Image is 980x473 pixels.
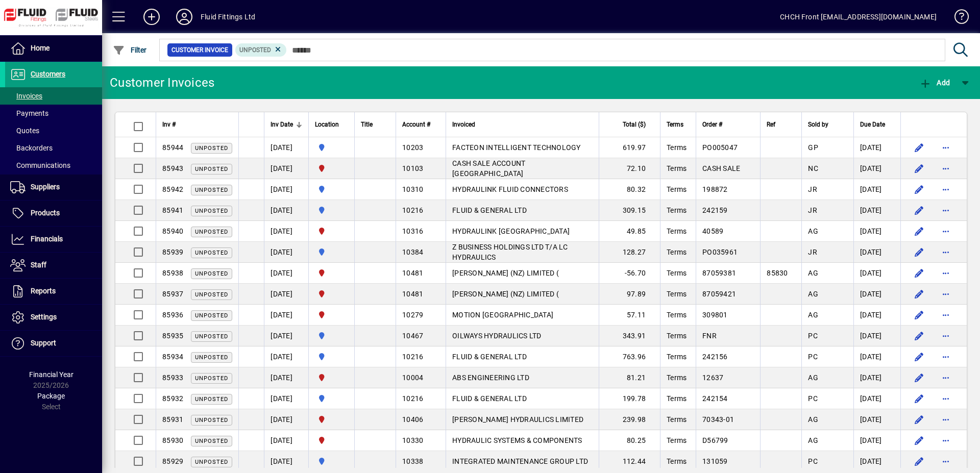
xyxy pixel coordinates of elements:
[599,200,660,221] td: 309.15
[702,353,728,361] span: 242156
[162,269,183,277] span: 85938
[315,226,348,237] span: FLUID FITTINGS CHRISTCHURCH
[195,438,228,444] span: Unposted
[195,396,228,403] span: Unposted
[599,242,660,263] td: 128.27
[239,46,271,54] span: Unposted
[402,332,423,340] span: 10467
[195,208,228,214] span: Unposted
[938,286,954,302] button: More options
[5,139,102,157] a: Backorders
[919,79,950,87] span: Add
[853,326,900,346] td: [DATE]
[315,119,339,130] span: Location
[452,415,583,424] span: [PERSON_NAME] HYDRAULICS LIMITED
[452,206,527,214] span: FLUID & GENERAL LTD
[808,227,818,235] span: AG
[264,158,308,179] td: [DATE]
[264,263,308,284] td: [DATE]
[599,451,660,472] td: 112.44
[195,354,228,361] span: Unposted
[808,206,817,214] span: JR
[402,143,423,152] span: 10203
[853,409,900,430] td: [DATE]
[853,430,900,451] td: [DATE]
[271,119,293,130] span: Inv Date
[808,457,818,465] span: PC
[911,411,927,428] button: Edit
[808,164,818,172] span: NC
[264,388,308,409] td: [DATE]
[911,244,927,260] button: Edit
[702,290,736,298] span: 87059421
[667,374,687,382] span: Terms
[911,432,927,449] button: Edit
[162,164,183,172] span: 85943
[10,92,42,100] span: Invoices
[402,457,423,465] span: 10338
[808,119,847,130] div: Sold by
[201,9,255,25] div: Fluid Fittings Ltd
[452,353,527,361] span: FLUID & GENERAL LTD
[667,248,687,256] span: Terms
[767,119,795,130] div: Ref
[31,261,46,269] span: Staff
[31,313,57,321] span: Settings
[162,311,183,319] span: 85936
[808,332,818,340] span: PC
[452,374,529,382] span: ABS ENGINEERING LTD
[315,351,348,362] span: AUCKLAND
[162,353,183,361] span: 85934
[911,307,927,323] button: Edit
[361,119,389,130] div: Title
[667,185,687,193] span: Terms
[702,415,734,424] span: 70343-01
[264,242,308,263] td: [DATE]
[702,185,728,193] span: 198872
[402,227,423,235] span: 10316
[911,181,927,197] button: Edit
[808,374,818,382] span: AG
[162,290,183,298] span: 85937
[5,305,102,330] a: Settings
[315,246,348,258] span: AUCKLAND
[162,436,183,444] span: 85930
[667,164,687,172] span: Terms
[162,119,176,130] span: Inv #
[599,221,660,242] td: 49.85
[853,305,900,326] td: [DATE]
[402,206,423,214] span: 10216
[452,159,525,178] span: CASH SALE ACCOUNT [GEOGRAPHIC_DATA]
[853,367,900,388] td: [DATE]
[808,436,818,444] span: AG
[667,290,687,298] span: Terms
[162,206,183,214] span: 85941
[162,332,183,340] span: 85935
[264,451,308,472] td: [DATE]
[162,248,183,256] span: 85939
[315,142,348,153] span: AUCKLAND
[315,435,348,446] span: FLUID FITTINGS CHRISTCHURCH
[402,119,430,130] span: Account #
[938,223,954,239] button: More options
[135,8,168,26] button: Add
[402,248,423,256] span: 10384
[402,269,423,277] span: 10481
[264,305,308,326] td: [DATE]
[938,202,954,218] button: More options
[605,119,655,130] div: Total ($)
[702,457,728,465] span: 131059
[195,375,228,382] span: Unposted
[195,229,228,235] span: Unposted
[5,87,102,105] a: Invoices
[853,137,900,158] td: [DATE]
[5,227,102,252] a: Financials
[195,250,228,256] span: Unposted
[195,333,228,340] span: Unposted
[195,270,228,277] span: Unposted
[911,139,927,156] button: Edit
[29,370,73,379] span: Financial Year
[938,411,954,428] button: More options
[162,227,183,235] span: 85940
[599,263,660,284] td: -56.70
